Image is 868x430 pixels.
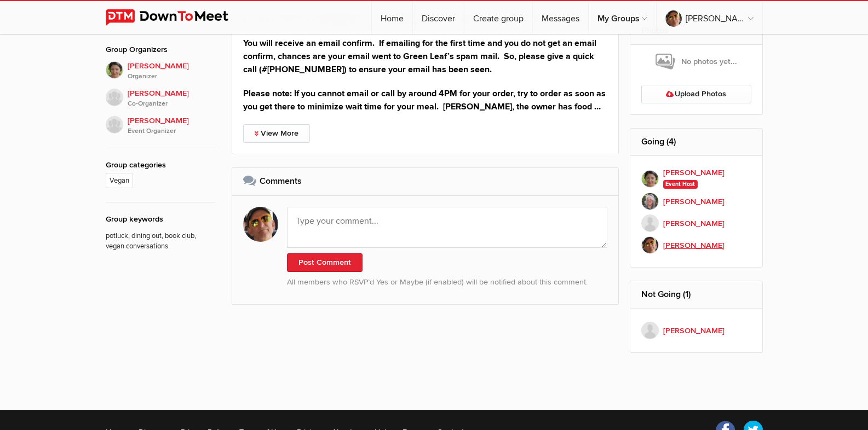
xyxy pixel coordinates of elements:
a: [PERSON_NAME]Organizer [106,61,215,82]
span: [PERSON_NAME] [128,88,215,109]
img: Rick Williams [106,116,123,133]
a: [PERSON_NAME] [641,319,751,341]
a: [PERSON_NAME]Co-Organizer [106,82,215,109]
h2: Not Going (1) [641,281,751,307]
b: [PERSON_NAME] [663,240,725,252]
strong: Please note: If you cannot email or call by around 4PM for your order, try to order as soon as yo... [243,88,606,112]
b: [PERSON_NAME] [663,167,725,179]
span: [PERSON_NAME] [128,60,215,82]
button: Post Comment [287,253,363,272]
h2: Going (4) [641,129,751,155]
a: [PERSON_NAME] [641,190,751,212]
a: My Groups [589,1,656,34]
img: Marilyn Gallant [641,193,659,210]
a: Messages [533,1,588,34]
a: [PERSON_NAME]Event Organizer [106,109,215,137]
img: DownToMeet [106,9,245,26]
i: Event Organizer [128,126,215,136]
p: potluck, dining out, book club, vegan conversations [106,225,215,252]
img: Adele H [641,214,659,232]
a: [PERSON_NAME] [641,234,751,256]
a: Discover [413,1,464,34]
a: [PERSON_NAME] [657,1,762,34]
b: [PERSON_NAME] [663,196,725,208]
img: Victoria M [641,170,659,188]
a: View More [243,124,310,143]
a: Upload Photos [641,85,751,103]
span: No photos yet... [656,53,737,71]
div: Group Organizers [106,44,215,56]
div: Group categories [106,159,215,171]
span: [PERSON_NAME] [128,115,215,137]
img: Victoria M [106,61,123,79]
a: Create group [464,1,532,34]
h2: Comments [243,168,608,194]
a: [PERSON_NAME] Event Host [641,167,751,190]
div: Group keywords [106,213,215,225]
a: [PERSON_NAME] [641,212,751,234]
img: Chris Roth [641,236,659,254]
img: Rick Williams [641,322,659,339]
strong: You will receive an email confirm. If emailing for the first time and you do not get an email con... [243,38,596,75]
i: Co-Organizer [128,99,215,109]
img: Laura B [106,89,123,106]
p: All members who RSVP’d Yes or Maybe (if enabled) will be notified about this comment. [287,276,608,288]
i: Organizer [128,72,215,82]
a: Photos [641,25,669,36]
a: Home [372,1,412,34]
span: Event Host [663,180,698,189]
b: [PERSON_NAME] [663,325,725,337]
b: [PERSON_NAME] [663,218,725,230]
